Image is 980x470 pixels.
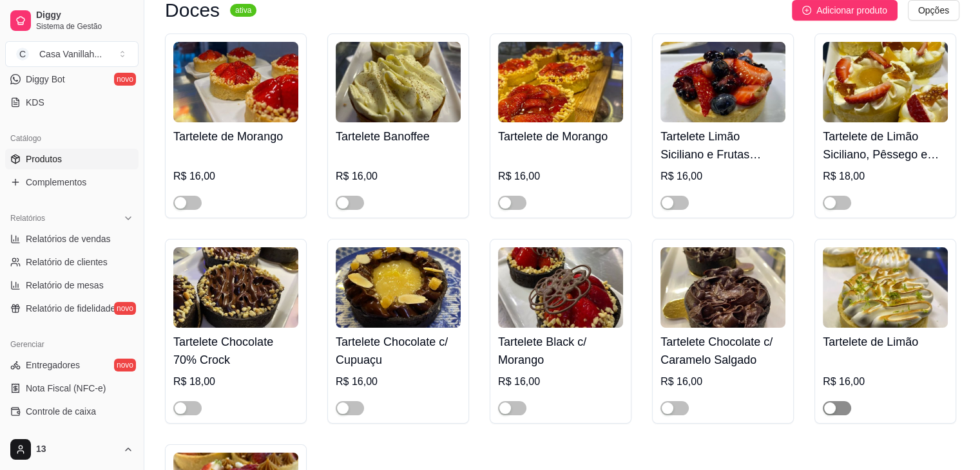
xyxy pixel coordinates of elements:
div: Casa Vanillah ... [39,48,102,61]
div: Catálogo [5,128,139,149]
span: Entregadores [26,359,80,371]
a: Controle de fiado [5,424,139,445]
div: R$ 18,00 [823,169,948,184]
span: Relatórios [10,213,45,223]
span: C [16,48,29,61]
span: Relatório de clientes [26,256,108,268]
span: plus-circle [802,6,811,15]
span: Controle de fiado [26,428,95,441]
span: Relatório de fidelidade [26,302,115,315]
div: Gerenciar [5,334,139,355]
h4: Tartelete Limão Siciliano e Frutas Vermelhas [660,127,785,164]
h3: Doces [165,3,220,18]
button: 13 [5,434,139,465]
img: product-image [660,42,785,122]
span: Controle de caixa [26,405,96,418]
span: Adicionar produto [816,3,887,17]
span: 13 [36,444,118,455]
div: R$ 16,00 [823,374,948,390]
span: Nota Fiscal (NFC-e) [26,382,106,395]
span: Sistema de Gestão [36,21,133,32]
span: Diggy Bot [26,73,65,86]
img: product-image [336,247,461,328]
sup: ativa [230,4,256,17]
div: R$ 16,00 [336,374,461,390]
h4: Tartelete Banoffee [336,127,461,146]
img: product-image [173,247,298,328]
h4: Tartelete de Morango [173,127,298,146]
img: product-image [660,247,785,328]
a: Complementos [5,172,139,193]
div: R$ 18,00 [173,374,298,390]
img: product-image [498,247,623,328]
div: R$ 16,00 [498,169,623,184]
a: Relatório de fidelidadenovo [5,298,139,319]
a: Controle de caixa [5,401,139,422]
span: KDS [26,96,44,109]
a: Entregadoresnovo [5,355,139,375]
a: Nota Fiscal (NFC-e) [5,378,139,399]
span: Relatórios de vendas [26,232,111,245]
img: product-image [498,42,623,122]
a: Relatórios de vendas [5,229,139,249]
span: Opções [918,3,949,17]
span: Produtos [26,153,62,165]
h4: Tartelete Chocolate c/ Caramelo Salgado [660,333,785,369]
div: R$ 16,00 [336,169,461,184]
h4: Tartelete de Limão Siciliano, Pêssego e [PERSON_NAME] [823,127,948,164]
a: Diggy Botnovo [5,69,139,89]
a: Produtos [5,149,139,169]
img: product-image [336,42,461,122]
h4: Tartelete Black c/ Morango [498,333,623,369]
div: R$ 16,00 [660,374,785,390]
a: Relatório de mesas [5,275,139,296]
img: product-image [173,42,298,122]
div: R$ 16,00 [498,374,623,390]
span: Diggy [36,10,133,21]
a: DiggySistema de Gestão [5,5,139,36]
h4: Tartelete Chocolate 70% Crock [173,333,298,369]
h4: Tartelete de Morango [498,127,623,146]
h4: Tartelete Chocolate c/ Cupuaçu [336,333,461,369]
button: Select a team [5,41,139,67]
span: Relatório de mesas [26,279,104,292]
img: product-image [823,42,948,122]
div: R$ 16,00 [173,169,298,184]
span: Complementos [26,176,86,189]
img: product-image [823,247,948,328]
a: KDS [5,92,139,113]
div: R$ 16,00 [660,169,785,184]
a: Relatório de clientes [5,252,139,272]
h4: Tartelete de Limão [823,333,948,351]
